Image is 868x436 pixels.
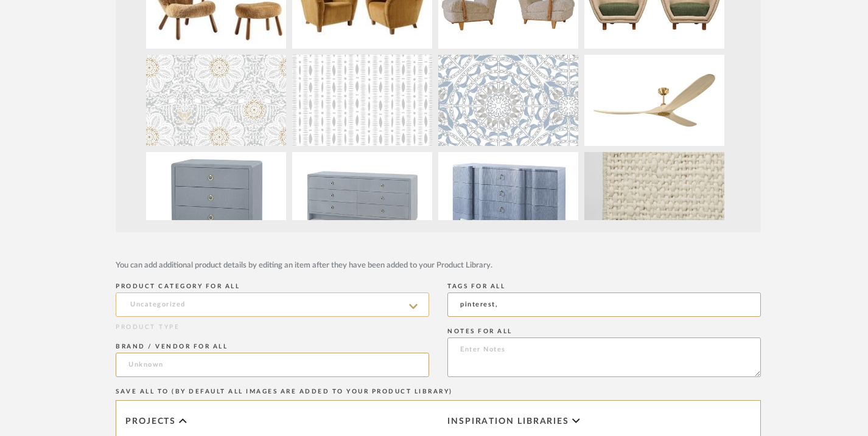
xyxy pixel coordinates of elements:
label: TAGS FOR ALL [447,283,505,290]
div: PRODUCT TYPE [116,323,429,332]
img: Textiles – Page 2 – Eileen M. Smiles [146,55,286,146]
img: Textiles – Eileen M. Smiles [438,55,578,146]
div: You can add additional product details by editing an item after they have been added to your Prod... [116,260,761,272]
input: Uncategorized [116,292,429,317]
input: Unknown [116,353,429,377]
label: SAVE ALL TO (BY DEFAULT ALL IMAGES ARE ADDED TO YOUR PRODUCT LIBRARY) [116,388,453,395]
span: Inspiration libraries [447,417,569,427]
label: NOTES FOR ALL [447,328,513,335]
img: Custom bedroom rugs [584,152,724,243]
img: Storage & Shelving - Page 1 - Villa & House [438,152,578,243]
span: Projects [125,417,176,427]
input: Enter Keywords, Separated by Commas [447,292,761,317]
label: BRAND / VENDOR FOR ALL [116,343,228,350]
img: Textiles – Page 2 – Eileen M. Smiles [292,55,432,146]
img: Storage & Shelving - Page 1 - Villa & House [292,152,432,243]
label: PRODUCT CATEGORY FOR ALL [116,283,240,290]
